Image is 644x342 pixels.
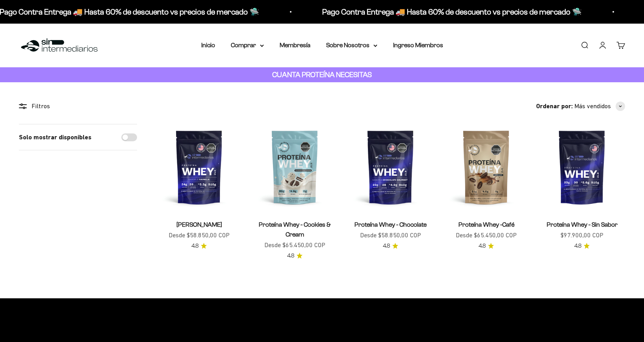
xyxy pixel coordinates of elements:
img: Proteína Whey -Café [443,124,529,210]
span: 4.8 [479,242,486,250]
img: Proteína Whey - Chocolate [347,124,434,210]
sale-price: Desde $58.850,00 COP [169,230,230,240]
a: Proteína Whey - Chocolate [354,221,427,228]
sale-price: Desde $65.450,00 COP [264,240,325,250]
strong: CUANTA PROTEÍNA NECESITAS [272,70,372,79]
a: 4.84.8 de 5.0 estrellas [479,242,494,250]
summary: Sobre Nosotros [326,40,377,50]
sale-price: $97.900,00 COP [560,230,603,240]
span: Más vendidos [574,101,611,111]
span: 4.8 [574,242,581,250]
a: 4.84.8 de 5.0 estrellas [574,242,590,250]
a: 4.84.8 de 5.0 estrellas [287,251,303,260]
span: 4.8 [383,242,390,250]
div: Filtros [19,101,137,111]
sale-price: Desde $65.450,00 COP [456,230,517,240]
a: Proteína Whey -Café [458,221,514,228]
img: Proteína Whey - Cookies & Cream [252,124,338,210]
sale-price: Desde $58.850,00 COP [360,230,421,240]
span: 4.8 [287,251,294,260]
a: Ingreso Miembros [393,42,443,48]
label: Solo mostrar disponibles [19,132,91,142]
a: Proteína Whey - Sin Sabor [547,221,618,228]
summary: Comprar [231,40,264,50]
span: 4.8 [191,242,199,250]
img: Proteína Whey - Vainilla [156,124,242,210]
p: Pago Contra Entrega 🚚 Hasta 60% de descuento vs precios de mercado 🛸 [320,6,580,18]
a: 4.84.8 de 5.0 estrellas [383,242,398,250]
span: Ordenar por: [536,101,573,111]
button: Más vendidos [574,101,625,111]
a: Membresía [280,42,310,48]
a: [PERSON_NAME] [176,221,222,228]
a: Proteína Whey - Cookies & Cream [259,221,331,238]
a: Inicio [201,42,215,48]
a: 4.84.8 de 5.0 estrellas [191,242,207,250]
img: Proteína Whey - Sin Sabor [539,124,625,210]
